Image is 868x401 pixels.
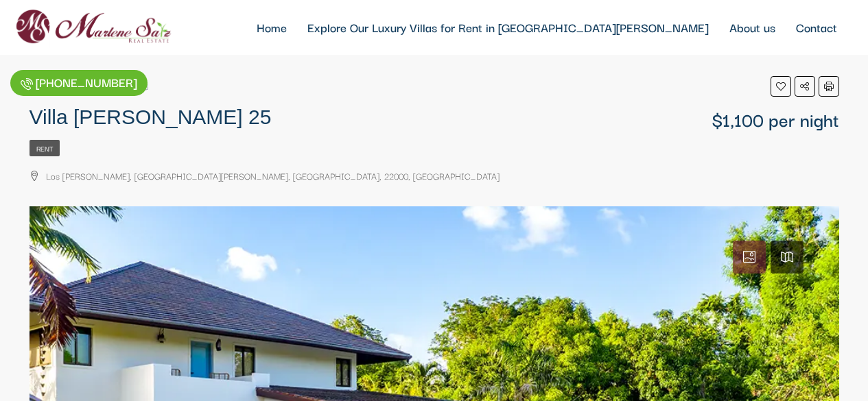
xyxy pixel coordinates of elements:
[30,140,60,156] a: Rent
[30,165,839,186] address: Los [PERSON_NAME], [GEOGRAPHIC_DATA][PERSON_NAME], [GEOGRAPHIC_DATA], 22000, [GEOGRAPHIC_DATA]
[30,106,272,128] span: Villa [PERSON_NAME] 25
[10,5,176,49] img: logo
[712,109,839,130] li: $1,100 per night
[10,70,148,96] a: [PHONE_NUMBER]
